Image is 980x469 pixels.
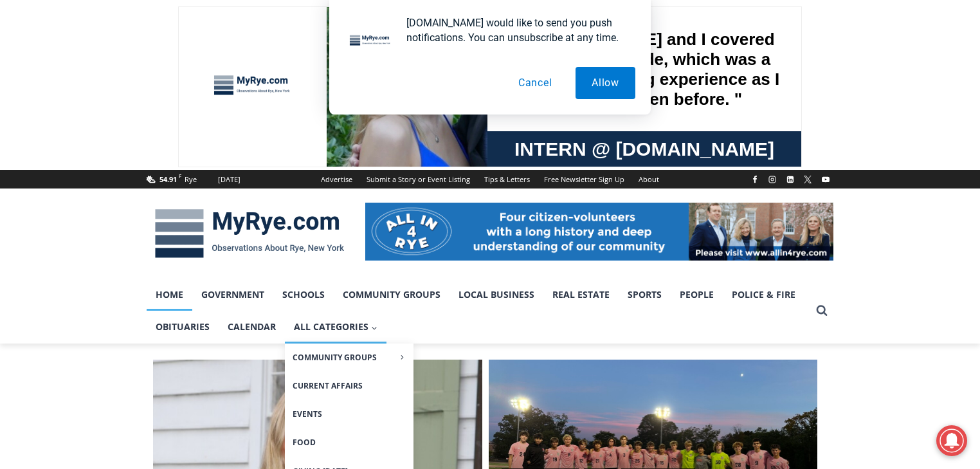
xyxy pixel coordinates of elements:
div: Co-sponsored by Westchester County Parks [135,38,186,106]
a: YouTube [818,172,833,187]
a: Sports [619,279,671,311]
a: [PERSON_NAME] Read Sanctuary Fall Fest: [DATE] [1,128,192,160]
a: Home [147,279,192,311]
a: Intern @ [DOMAIN_NAME] [309,125,623,160]
a: Linkedin [783,172,798,187]
div: 6 [150,109,156,122]
img: MyRye.com [147,200,352,267]
a: Food [285,428,413,456]
a: About [631,170,666,189]
img: s_800_29ca6ca9-f6cc-433c-a631-14f6620ca39b.jpeg [1,1,128,128]
a: Advertise [314,170,359,189]
div: [DOMAIN_NAME] would like to send you push notifications. You can unsubscribe at any time. [396,15,635,45]
a: Tips & Letters [477,170,537,189]
a: Local Business [449,279,543,311]
a: Calendar [219,311,285,343]
nav: Secondary Navigation [314,170,666,189]
a: Government [192,279,273,311]
a: Current Affairs [285,372,413,400]
button: Child menu of Community Groups [285,344,413,371]
button: Child menu of All Categories [285,311,386,343]
a: Instagram [765,172,780,187]
button: Allow [576,67,635,99]
div: "[PERSON_NAME] and I covered the [DATE] Parade, which was a really eye opening experience as I ha... [325,1,608,125]
a: People [671,279,723,311]
a: Real Estate [543,279,619,311]
div: / [144,109,147,122]
h4: [PERSON_NAME] Read Sanctuary Fall Fest: [DATE] [10,129,171,159]
span: 54.91 [159,174,177,184]
img: All in for Rye [365,203,833,261]
a: Submit a Story or Event Listing [359,170,477,189]
div: [DATE] [218,174,240,185]
div: Rye [185,174,197,185]
a: Obituaries [147,311,219,343]
button: View Search Form [810,299,833,322]
span: Intern @ [DOMAIN_NAME] [336,128,596,157]
a: Free Newsletter Sign Up [537,170,631,189]
nav: Primary Navigation [147,279,810,344]
a: Facebook [747,172,763,187]
a: X [800,172,815,187]
button: Cancel [502,67,568,99]
a: Events [285,400,413,428]
a: Community Groups [334,279,449,311]
div: 1 [135,109,141,122]
img: notification icon [345,15,396,67]
a: Schools [273,279,334,311]
a: Police & Fire [723,279,804,311]
span: F [179,172,181,179]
